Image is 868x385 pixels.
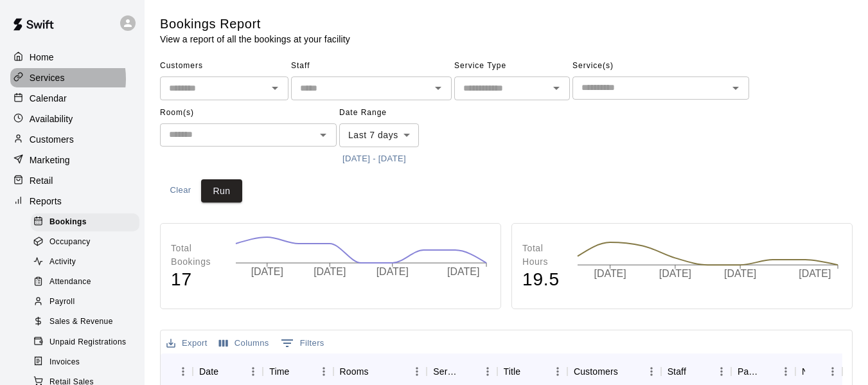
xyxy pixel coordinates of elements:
button: Menu [314,362,333,381]
a: Activity [31,253,145,273]
button: Menu [478,362,497,381]
button: Sort [686,363,704,381]
div: Activity [31,253,139,271]
h4: 17 [171,269,222,291]
a: Services [10,68,134,87]
span: Activity [49,256,76,269]
button: Sort [167,363,185,381]
h5: Bookings Report [160,15,350,33]
button: Open [429,79,447,97]
button: Menu [244,362,263,381]
button: Sort [520,363,538,381]
a: Availability [10,109,134,129]
p: Customers [30,133,74,146]
div: Attendance [31,273,139,291]
p: View a report of all the bookings at your facility [160,33,350,46]
span: Sales & Revenue [49,316,113,328]
a: Occupancy [31,232,145,252]
h4: 19.5 [522,269,564,291]
a: Marketing [10,150,134,170]
button: Sort [460,363,478,381]
tspan: [DATE] [724,269,756,280]
a: Payroll [31,292,145,312]
button: Clear [160,179,201,203]
a: Customers [10,130,134,149]
span: Service Type [454,56,570,76]
button: Menu [407,362,427,381]
a: Calendar [10,89,134,108]
button: Menu [776,362,795,381]
p: Home [30,51,54,64]
span: Bookings [49,216,87,229]
p: Total Bookings [171,242,222,269]
span: Room(s) [160,103,337,123]
button: Sort [290,363,308,381]
button: Export [163,334,211,354]
span: Payroll [49,296,75,309]
a: Home [10,48,134,67]
button: Menu [548,362,567,381]
button: Menu [712,362,731,381]
a: Retail [10,171,134,190]
p: Availability [30,112,73,125]
button: Run [201,179,242,203]
p: Calendar [30,92,67,105]
span: Invoices [49,356,80,369]
a: Sales & Revenue [31,312,145,332]
button: Menu [173,362,193,381]
a: Attendance [31,273,145,292]
p: Total Hours [522,242,564,269]
span: Staff [291,56,452,76]
tspan: [DATE] [799,269,831,280]
p: Reports [30,195,62,208]
div: Invoices [31,354,139,372]
button: Menu [823,362,842,381]
button: Sort [805,363,823,381]
button: Show filters [278,333,328,354]
div: Unpaid Registrations [31,334,139,352]
p: Retail [30,174,53,187]
p: Services [30,71,65,84]
tspan: [DATE] [594,269,626,280]
button: Sort [758,363,776,381]
div: Last 7 days [339,123,419,147]
tspan: [DATE] [659,269,691,280]
span: Customers [160,56,288,76]
div: Occupancy [31,233,139,251]
tspan: [DATE] [251,267,283,278]
a: Invoices [31,352,145,372]
span: Date Range [339,103,452,123]
tspan: [DATE] [314,267,346,278]
tspan: [DATE] [376,267,409,278]
button: Sort [218,363,236,381]
button: Open [314,126,332,144]
button: Open [547,79,565,97]
tspan: [DATE] [448,267,480,278]
span: Service(s) [572,56,749,76]
button: Select columns [216,334,272,354]
button: Menu [642,362,661,381]
button: Sort [369,363,387,381]
span: Occupancy [49,236,91,249]
a: Unpaid Registrations [31,332,145,352]
span: Attendance [49,276,91,289]
button: Open [266,79,284,97]
button: Sort [618,363,636,381]
p: Marketing [30,154,70,166]
span: Unpaid Registrations [49,336,126,349]
a: Reports [10,192,134,211]
button: [DATE] - [DATE] [339,149,409,169]
a: Bookings [31,212,145,232]
div: Bookings [31,213,139,231]
div: Payroll [31,293,139,311]
button: Open [727,79,745,97]
div: Sales & Revenue [31,313,139,331]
